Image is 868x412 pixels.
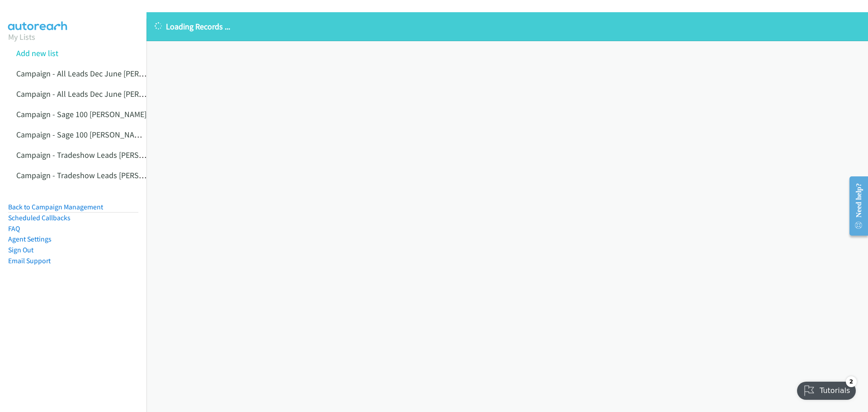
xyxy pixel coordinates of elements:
[8,224,20,233] a: FAQ
[8,246,33,254] a: Sign Out
[16,129,173,140] a: Campaign - Sage 100 [PERSON_NAME] Cloned
[155,20,860,33] p: Loading Records ...
[16,170,202,180] a: Campaign - Tradeshow Leads [PERSON_NAME] Cloned
[16,48,58,58] a: Add new list
[8,213,71,222] a: Scheduled Callbacks
[8,235,52,243] a: Agent Settings
[16,109,146,119] a: Campaign - Sage 100 [PERSON_NAME]
[16,89,207,99] a: Campaign - All Leads Dec June [PERSON_NAME] Cloned
[16,150,176,160] a: Campaign - Tradeshow Leads [PERSON_NAME]
[8,203,103,211] a: Back to Campaign Management
[842,170,868,242] iframe: Resource Center
[8,256,51,265] a: Email Support
[8,32,35,42] a: My Lists
[16,68,180,79] a: Campaign - All Leads Dec June [PERSON_NAME]
[792,373,861,405] iframe: Checklist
